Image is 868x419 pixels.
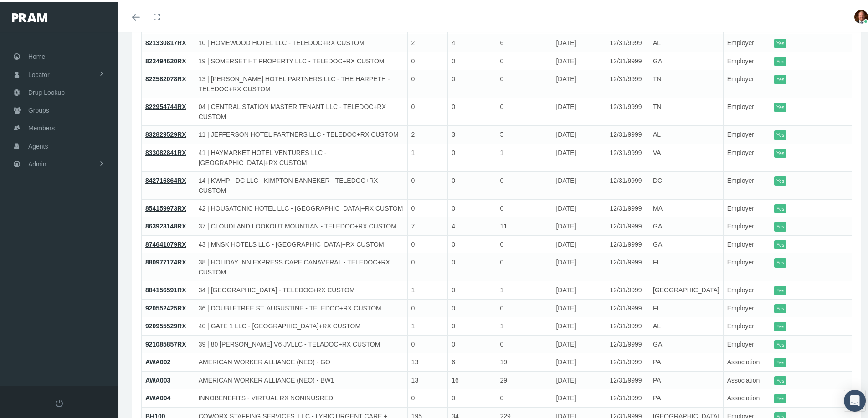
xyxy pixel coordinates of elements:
itemstyle: Yes [774,220,786,230]
td: FL [649,297,724,316]
a: 822954744RX [145,101,186,109]
td: 0 [448,170,496,197]
td: AMERICAN WORKER ALLIANCE (NEO) - BW1 [195,369,407,388]
td: 39 | 80 [PERSON_NAME] V6 JVLLC - TELADOC+RX CUSTOM [195,333,407,352]
td: 0 [448,297,496,316]
span: Locator [28,64,50,82]
td: FL [649,252,724,279]
td: AL [649,32,724,51]
td: 6 [496,32,552,51]
td: 0 [448,96,496,124]
td: 0 [448,316,496,334]
td: 0 [448,252,496,279]
td: 12/31/9999 [606,233,649,252]
td: 0 [407,50,448,68]
td: Association [723,369,770,388]
td: 13 [407,369,448,388]
td: Employer [723,333,770,352]
a: 842716864RX [145,175,186,182]
itemstyle: Yes [774,202,786,212]
td: [DATE] [552,32,606,51]
itemstyle: Yes [774,338,786,348]
td: [DATE] [552,352,606,370]
td: 0 [496,388,552,406]
td: DC [649,170,724,197]
a: 884156591RX [145,285,186,292]
td: 11 | JEFFERSON HOTEL PARTNERS LLC - TELEDOC+RX CUSTOM [195,124,407,142]
td: Employer [723,32,770,51]
span: Members [28,118,55,135]
td: 0 [496,233,552,252]
td: 38 | HOLIDAY INN EXPRESS CAPE CANAVERAL - TELEDOC+RX CUSTOM [195,252,407,279]
a: AWA004 [145,393,170,400]
td: 13 [407,352,448,370]
itemstyle: Yes [774,374,786,384]
itemstyle: Yes [774,147,786,156]
a: 821330817RX [145,37,186,45]
td: 1 [407,316,448,334]
td: Employer [723,316,770,334]
itemstyle: Yes [774,302,786,312]
itemstyle: Yes [774,256,786,266]
a: 921085857RX [145,339,186,346]
td: [DATE] [552,233,606,252]
td: 0 [407,197,448,216]
img: S_Profile_Picture_693.jpg [854,8,868,22]
a: 822582078RX [145,73,186,81]
a: 880977174RX [145,257,186,264]
td: 4 [448,216,496,234]
td: 29 [496,369,552,388]
td: 7 [407,216,448,234]
td: 0 [407,96,448,124]
td: 41 | HAYMARKET HOTEL VENTURES LLC - [GEOGRAPHIC_DATA]+RX CUSTOM [195,142,407,170]
td: [DATE] [552,369,606,388]
itemstyle: Yes [774,101,786,110]
td: 0 [448,279,496,298]
td: MA [649,197,724,216]
a: 863923148RX [145,221,186,228]
td: 13 | [PERSON_NAME] HOTEL PARTNERS LLC - THE HARPETH - TELEDOC+RX CUSTOM [195,68,407,96]
itemstyle: Yes [774,392,786,402]
td: 04 | CENTRAL STATION MASTER TENANT LLC - TELEDOC+RX CUSTOM [195,96,407,124]
td: 0 [407,297,448,316]
td: [DATE] [552,216,606,234]
td: 42 | HOUSATONIC HOTEL LLC - [GEOGRAPHIC_DATA]+RX CUSTOM [195,197,407,216]
td: INNOBENEFITS - VIRTUAL RX NONINUSRED [195,388,407,406]
a: 832829529RX [145,129,186,136]
itemstyle: Yes [774,73,786,83]
td: 0 [407,333,448,352]
td: 3 [448,124,496,142]
td: 40 | GATE 1 LLC - [GEOGRAPHIC_DATA]+RX CUSTOM [195,316,407,334]
td: 1 [407,142,448,170]
td: Association [723,388,770,406]
td: Employer [723,170,770,197]
td: Employer [723,68,770,96]
td: GA [649,333,724,352]
td: [DATE] [552,333,606,352]
td: 12/31/9999 [606,352,649,370]
itemstyle: Yes [774,37,786,47]
td: Employer [723,279,770,298]
a: 822494620RX [145,56,186,63]
td: 0 [407,252,448,279]
td: [DATE] [552,279,606,298]
td: 0 [496,333,552,352]
td: 12/31/9999 [606,124,649,142]
a: BH100 [145,411,165,418]
td: 0 [496,96,552,124]
td: 36 | DOUBLETREE ST. AUGUSTINE - TELEDOC+RX CUSTOM [195,297,407,316]
td: 37 | CLOUDLAND LOOKOUT MOUNTIAN - TELEDOC+RX CUSTOM [195,216,407,234]
td: 0 [496,197,552,216]
a: 874641079RX [145,239,186,246]
td: [DATE] [552,142,606,170]
td: 0 [496,170,552,197]
td: [DATE] [552,316,606,334]
itemstyle: Yes [774,356,786,366]
td: 43 | MNSK HOTELS LLC - [GEOGRAPHIC_DATA]+RX CUSTOM [195,233,407,252]
td: Employer [723,216,770,234]
td: Employer [723,96,770,124]
td: VA [649,142,724,170]
td: 0 [496,297,552,316]
td: 1 [496,279,552,298]
td: 1 [496,142,552,170]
